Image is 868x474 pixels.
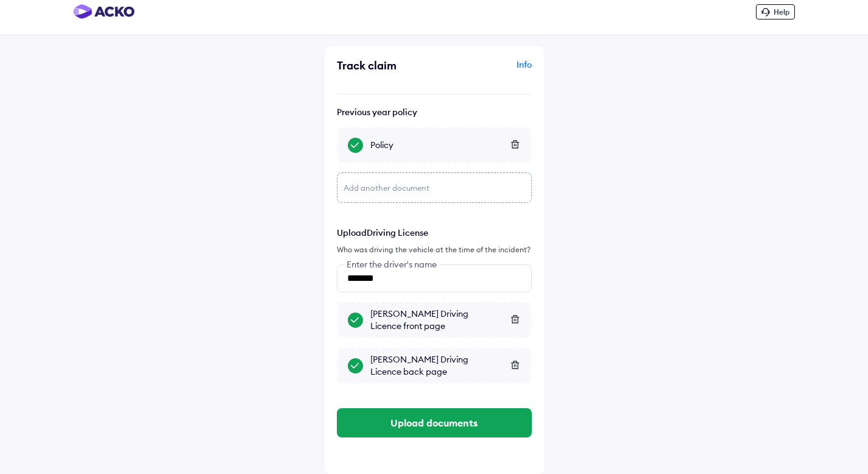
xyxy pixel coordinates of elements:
[337,58,431,73] div: Track claim
[337,107,532,118] div: Previous year policy
[370,353,521,378] div: [PERSON_NAME] Driving Licence back page
[337,172,532,203] div: Add another document
[370,139,521,151] div: Policy
[337,227,532,238] p: Upload Driving License
[73,4,135,19] img: horizontal-gradient.png
[437,58,532,82] div: Info
[370,308,521,332] div: [PERSON_NAME] Driving Licence front page
[337,244,532,255] div: Who was driving the vehicle at the time of the incident?
[337,408,532,437] button: Upload documents
[774,7,789,16] span: Help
